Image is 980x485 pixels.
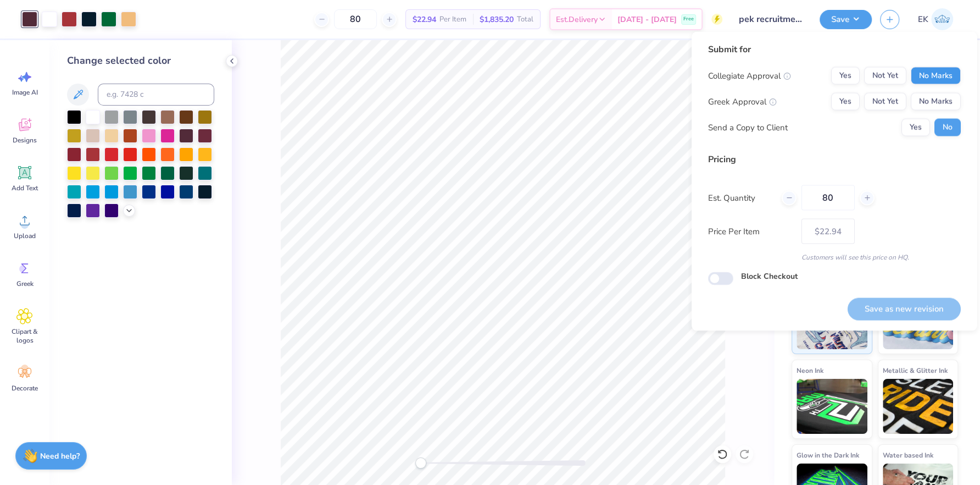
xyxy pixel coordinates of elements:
button: Yes [831,93,860,111]
label: Price Per Item [708,225,793,238]
button: No Marks [911,93,961,111]
button: Save [820,10,872,29]
div: Accessibility label [415,458,426,469]
span: Upload [14,232,36,240]
div: Pricing [708,153,961,166]
div: Customers will see this price on HQ. [708,252,961,262]
input: e.g. 7428 c [98,84,214,106]
button: Not Yet [864,67,906,85]
label: Block Checkout [741,271,798,282]
span: Neon Ink [797,365,823,376]
span: $22.94 [413,14,436,25]
input: – – [801,185,855,211]
div: Submit for [708,43,961,56]
span: Metallic & Glitter Ink [883,365,948,376]
button: Not Yet [864,93,906,111]
span: Glow in the Dark Ink [797,449,859,461]
span: $1,835.20 [480,14,514,25]
img: Emily Klevan [931,8,953,30]
input: Untitled Design [731,8,811,30]
span: Est. Delivery [556,14,598,25]
div: Collegiate Approval [708,69,791,82]
span: Add Text [12,184,38,192]
div: Greek Approval [708,95,777,108]
span: Designs [13,136,37,145]
img: Metallic & Glitter Ink [883,379,954,434]
button: Yes [901,119,930,136]
button: Yes [831,67,860,85]
span: EK [918,13,928,26]
span: Greek [16,279,34,288]
a: EK [913,8,958,30]
strong: Need help? [40,451,80,461]
label: Est. Quantity [708,191,773,204]
input: – – [334,9,377,29]
span: Water based Ink [883,449,933,461]
button: No Marks [911,67,961,85]
span: Image AI [12,88,38,97]
span: Free [683,15,694,23]
span: Per Item [439,14,466,25]
span: Clipart & logos [7,327,43,345]
div: Change selected color [67,53,214,68]
span: [DATE] - [DATE] [617,14,677,25]
span: Decorate [12,384,38,393]
span: Total [517,14,533,25]
button: No [934,119,961,136]
div: Send a Copy to Client [708,121,788,134]
img: Neon Ink [797,379,867,434]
